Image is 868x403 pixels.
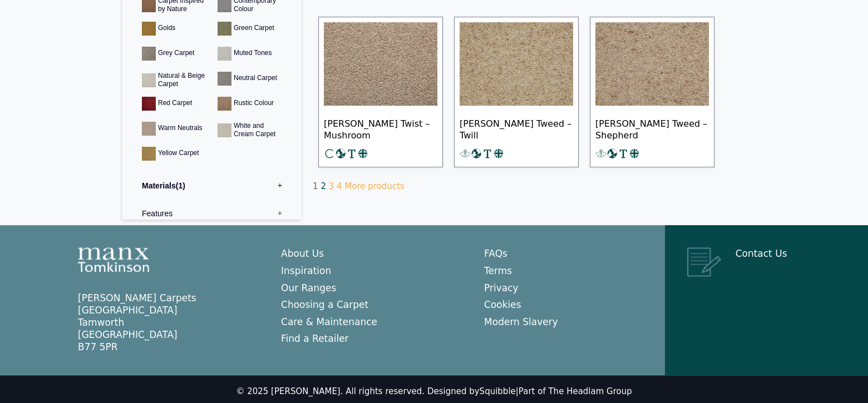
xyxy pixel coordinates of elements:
[324,22,437,106] img: Tomkinson Twist - Mushroom
[595,109,709,148] span: [PERSON_NAME] Tweed – Shepherd
[131,200,293,227] label: Features
[78,292,259,353] p: [PERSON_NAME] Carpets [GEOGRAPHIC_DATA] Tamworth [GEOGRAPHIC_DATA] B77 5PR
[736,248,787,259] a: Contact Us
[78,247,149,272] img: Manx Tomkinson Logo
[320,181,326,191] a: Page 2
[484,316,558,327] a: Modern Slavery
[484,265,512,276] a: Terms
[460,109,573,148] span: [PERSON_NAME] Tweed – Twill
[454,17,579,167] a: Tomkinson Tweed Twill [PERSON_NAME] Tweed – Twill
[318,17,443,167] a: Tomkinson Twist - Mushroom [PERSON_NAME] Twist – Mushroom
[324,109,437,148] span: [PERSON_NAME] Twist – Mushroom
[281,316,377,327] a: Care & Maintenance
[484,299,521,310] a: Cookies
[281,299,368,310] a: Choosing a Carpet
[344,181,404,191] a: More products
[281,282,336,293] a: Our Ranges
[281,265,331,276] a: Inspiration
[519,386,632,396] a: Part of The Headlam Group
[236,386,632,397] div: © 2025 [PERSON_NAME]. All rights reserved. Designed by |
[484,248,507,259] a: FAQs
[484,282,519,293] a: Privacy
[281,248,324,259] a: About Us
[131,172,293,200] label: Materials
[480,386,516,396] a: Squibble
[176,181,185,190] span: 1
[313,181,318,191] span: Page 1
[329,181,334,191] a: Page 3
[590,17,714,167] a: [PERSON_NAME] Tweed – Shepherd
[281,333,349,344] a: Find a Retailer
[460,22,573,106] img: Tomkinson Tweed Twill
[337,181,342,191] a: Page 4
